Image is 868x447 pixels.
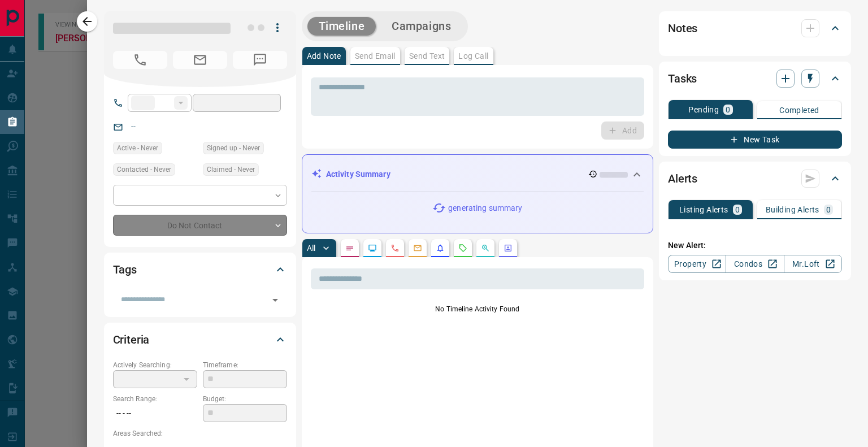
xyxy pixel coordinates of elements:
[203,394,287,404] p: Budget:
[668,65,842,92] div: Tasks
[113,215,287,236] div: Do Not Contact
[735,206,740,214] p: 0
[481,244,490,253] svg: Opportunities
[117,164,171,175] span: Contacted - Never
[326,168,390,180] p: Activity Summary
[436,244,445,253] svg: Listing Alerts
[307,52,341,60] p: Add Note
[390,244,400,253] svg: Calls
[688,106,719,114] p: Pending
[131,122,136,131] a: --
[679,206,728,214] p: Listing Alerts
[113,256,287,283] div: Tags
[668,70,697,88] h2: Tasks
[113,326,287,353] div: Criteria
[458,244,467,253] svg: Requests
[779,106,819,114] p: Completed
[311,304,644,314] p: No Timeline Activity Found
[668,131,842,149] button: New Task
[726,106,730,114] p: 0
[113,428,287,439] p: Areas Searched:
[668,255,726,273] a: Property
[668,240,842,251] p: New Alert:
[784,255,842,273] a: Mr.Loft
[307,244,316,252] p: All
[113,261,137,279] h2: Tags
[267,292,283,308] button: Open
[668,19,697,37] h2: Notes
[368,244,377,253] svg: Lead Browsing Activity
[345,244,354,253] svg: Notes
[726,255,784,273] a: Condos
[207,142,260,154] span: Signed up - Never
[504,244,513,253] svg: Agent Actions
[113,51,167,69] span: No Number
[117,142,158,154] span: Active - Never
[311,164,644,185] div: Activity Summary
[413,244,422,253] svg: Emails
[668,170,697,188] h2: Alerts
[380,17,462,36] button: Campaigns
[173,51,227,69] span: No Email
[113,331,150,349] h2: Criteria
[113,404,197,423] p: -- - --
[448,202,522,214] p: generating summary
[233,51,287,69] span: No Number
[113,394,197,404] p: Search Range:
[668,15,842,42] div: Notes
[668,165,842,192] div: Alerts
[826,206,831,214] p: 0
[203,360,287,370] p: Timeframe:
[307,17,376,36] button: Timeline
[766,206,819,214] p: Building Alerts
[207,164,255,175] span: Claimed - Never
[113,360,197,370] p: Actively Searching:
